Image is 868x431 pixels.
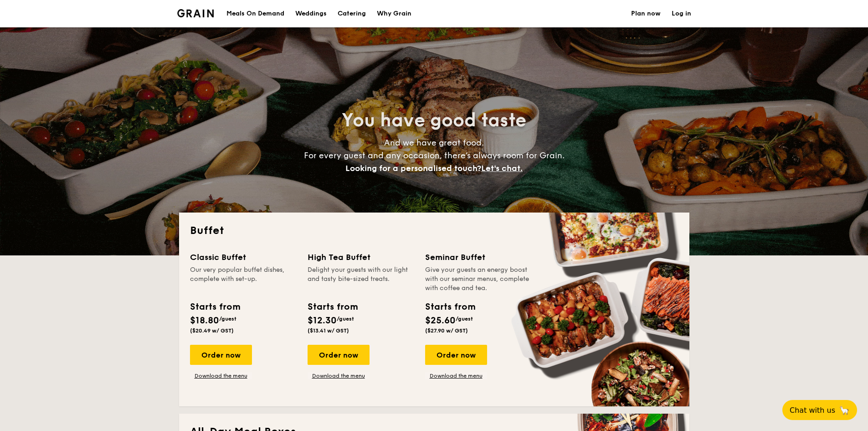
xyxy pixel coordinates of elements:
[190,265,297,293] div: Our very popular buffet dishes, complete with set-up.
[782,400,857,420] button: Chat with us🦙
[425,300,475,314] div: Starts from
[839,405,850,415] span: 🦙
[425,251,532,264] div: Seminar Buffet
[190,315,219,326] span: $18.80
[425,345,487,365] div: Order now
[190,251,297,264] div: Classic Buffet
[308,265,414,293] div: Delight your guests with our light and tasty bite-sized treats.
[308,251,414,264] div: High Tea Buffet
[177,9,214,17] img: Grain
[481,163,523,173] span: Let's chat.
[190,300,240,314] div: Starts from
[219,316,236,322] span: /guest
[425,265,532,293] div: Give your guests an energy boost with our seminar menus, complete with coffee and tea.
[190,327,234,334] span: ($20.49 w/ GST)
[308,327,349,334] span: ($13.41 w/ GST)
[308,345,370,365] div: Order now
[425,315,456,326] span: $25.60
[190,345,252,365] div: Order now
[177,9,214,17] a: Logotype
[308,315,337,326] span: $12.30
[425,327,468,334] span: ($27.90 w/ GST)
[190,223,678,238] h2: Buffet
[308,300,357,314] div: Starts from
[425,372,487,379] a: Download the menu
[337,316,354,322] span: /guest
[790,406,835,415] span: Chat with us
[308,372,370,379] a: Download the menu
[456,316,473,322] span: /guest
[190,372,252,379] a: Download the menu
